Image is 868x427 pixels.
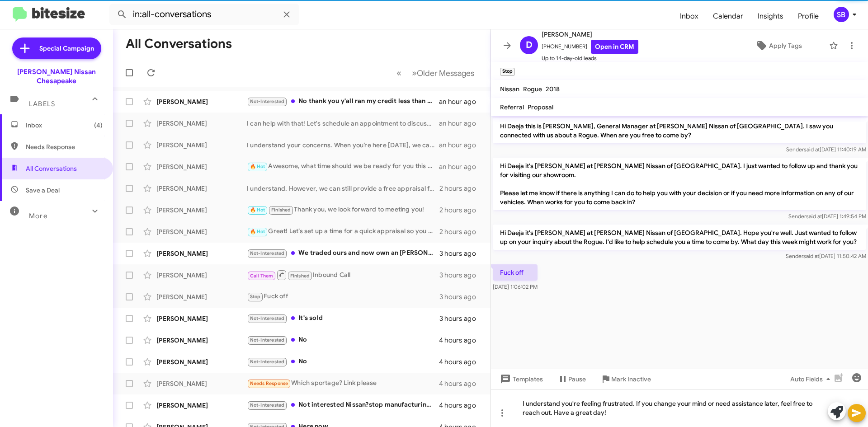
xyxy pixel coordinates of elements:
[523,85,542,93] span: Rogue
[290,273,310,279] span: Finished
[250,337,285,343] span: Not-Interested
[786,253,866,259] span: Sender [DATE] 11:50:42 AM
[550,371,593,387] button: Pause
[542,54,638,63] span: Up to 14-day-old leads
[247,248,439,258] div: We traded ours and now own an [PERSON_NAME], thanks though!
[826,7,858,22] button: SB
[247,96,439,107] div: No thank you y'all ran my credit less than [DATE] I believe. Left with same car when I was intere...
[439,119,483,128] div: an hour ago
[412,67,417,79] span: »
[493,283,538,290] span: [DATE] 1:06:02 PM
[250,229,265,235] span: 🔥 Hot
[439,97,483,106] div: an hour ago
[156,401,247,410] div: [PERSON_NAME]
[156,162,247,171] div: [PERSON_NAME]
[806,213,822,220] span: said at
[391,64,407,82] button: Previous
[791,3,826,29] a: Profile
[156,314,247,323] div: [PERSON_NAME]
[250,359,285,365] span: Not-Interested
[542,40,638,54] span: [PHONE_NUMBER]
[568,371,586,387] span: Pause
[528,103,553,111] span: Proposal
[247,313,439,324] div: It's sold
[491,389,868,427] div: I understand you're feeling frustrated. If you change your mind or need assistance later, feel fr...
[26,186,60,195] span: Save a Deal
[439,184,483,193] div: 2 hours ago
[783,371,841,387] button: Auto Fields
[803,253,819,259] span: said at
[493,264,538,281] p: Fuck off
[500,103,524,111] span: Referral
[706,3,750,29] a: Calendar
[247,335,439,345] div: No
[439,271,483,280] div: 3 hours ago
[247,226,439,237] div: Great! Let’s set up a time for a quick appraisal so you can see what your vehicle is worth. How a...
[247,378,439,389] div: Which sportage? Link please
[156,97,247,106] div: [PERSON_NAME]
[29,212,47,220] span: More
[750,3,791,29] a: Insights
[804,146,820,153] span: said at
[156,271,247,280] div: [PERSON_NAME]
[29,100,55,108] span: Labels
[526,38,533,52] span: D
[417,68,474,78] span: Older Messages
[498,371,543,387] span: Templates
[439,401,483,410] div: 4 hours ago
[493,118,866,143] p: Hi Daeja this is [PERSON_NAME], General Manager at [PERSON_NAME] Nissan of [GEOGRAPHIC_DATA]. I s...
[439,227,483,236] div: 2 hours ago
[493,158,866,210] p: Hi Daeja it's [PERSON_NAME] at [PERSON_NAME] Nissan of [GEOGRAPHIC_DATA]. I just wanted to follow...
[247,161,439,172] div: Awesome, what time should we be ready for you this afternoon?
[247,184,439,193] div: I understand. However, we can still provide a free appraisal for your vehicle. It might surprise ...
[247,119,439,128] div: I can help with that! Let's schedule an appointment to discuss financing options and any question...
[126,37,232,51] h1: All Conversations
[247,269,439,281] div: Inbound Call
[786,146,866,153] span: Sender [DATE] 11:40:19 AM
[834,7,849,22] div: SB
[788,213,866,220] span: Sender [DATE] 1:49:54 PM
[247,141,439,150] div: I understand your concerns. When you’re here [DATE], we can discuss your vehicle's value and expl...
[439,357,483,366] div: 4 hours ago
[156,249,247,258] div: [PERSON_NAME]
[542,29,638,40] span: [PERSON_NAME]
[406,64,480,82] button: Next
[732,38,825,54] button: Apply Tags
[790,371,834,387] span: Auto Fields
[156,119,247,128] div: [PERSON_NAME]
[26,142,103,151] span: Needs Response
[439,292,483,301] div: 3 hours ago
[593,371,658,387] button: Mark Inactive
[250,402,285,408] span: Not-Interested
[769,38,802,54] span: Apply Tags
[250,207,265,213] span: 🔥 Hot
[271,207,291,213] span: Finished
[250,99,285,104] span: Not-Interested
[12,38,101,59] a: Special Campaign
[250,315,285,321] span: Not-Interested
[439,162,483,171] div: an hour ago
[500,68,515,76] small: Stop
[156,227,247,236] div: [PERSON_NAME]
[491,371,550,387] button: Templates
[39,44,94,53] span: Special Campaign
[591,40,638,54] a: Open in CRM
[26,164,77,173] span: All Conversations
[396,67,401,79] span: «
[250,250,285,256] span: Not-Interested
[439,336,483,345] div: 4 hours ago
[247,400,439,410] div: Not interested Nissan?stop manufacturing 3.5L engine in [GEOGRAPHIC_DATA]
[247,357,439,367] div: No
[250,164,265,169] span: 🔥 Hot
[673,3,706,29] span: Inbox
[546,85,560,93] span: 2018
[500,85,519,93] span: Nissan
[392,64,480,82] nav: Page navigation example
[156,184,247,193] div: [PERSON_NAME]
[156,357,247,366] div: [PERSON_NAME]
[247,291,439,302] div: Fuck off
[109,4,299,25] input: Search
